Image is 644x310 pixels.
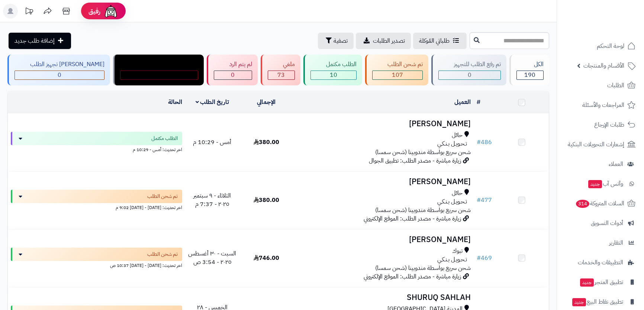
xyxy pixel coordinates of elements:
div: الطلب مكتمل [310,60,357,69]
span: التقارير [609,238,623,248]
span: الثلاثاء - ٩ سبتمبر ٢٠٢٥ - 7:37 م [193,191,231,209]
span: تطبيق نقاط البيع [571,297,623,307]
span: زيارة مباشرة - مصدر الطلب: تطبيق الجوال [369,156,461,165]
div: 10 [311,71,356,79]
div: 0 [120,71,198,79]
span: طلباتي المُوكلة [419,36,450,45]
a: الطلب مكتمل 10 [302,55,364,85]
div: تم شحن الطلب [372,60,423,69]
div: اخر تحديث: أمس - 10:29 م [11,145,182,153]
a: لوحة التحكم [561,37,640,55]
div: تم رفع الطلب للتجهيز [438,60,501,69]
span: الطلبات [607,80,624,91]
span: لوحة التحكم [597,41,624,51]
span: إشعارات التحويلات البنكية [568,139,624,150]
span: تم شحن الطلب [147,193,178,200]
div: 107 [373,71,423,79]
span: 380.00 [254,138,279,147]
span: المراجعات والأسئلة [582,100,624,110]
a: التطبيقات والخدمات [561,254,640,271]
span: 73 [277,71,285,79]
div: 73 [268,71,295,79]
a: تاريخ الطلب [196,98,229,107]
div: اخر تحديث: [DATE] - [DATE] 10:37 ص [11,261,182,269]
div: الكل [516,60,544,69]
span: رفيق [88,7,100,16]
img: ai-face.png [103,4,118,19]
span: 107 [392,71,403,79]
span: زيارة مباشرة - مصدر الطلب: الموقع الإلكتروني [364,214,461,223]
a: #477 [477,196,492,205]
span: التطبيقات والخدمات [578,257,623,268]
a: طلباتي المُوكلة [413,33,467,49]
span: جديد [580,278,594,287]
span: 314 [576,200,589,208]
span: تـحـويـل بـنـكـي [437,140,467,148]
h3: SHURUQ SAHLAH [296,293,471,302]
div: 0 [439,71,500,79]
span: الطلب مكتمل [151,135,178,142]
span: السبت - ٣٠ أغسطس ٢٠٢٥ - 3:54 ص [188,249,236,267]
a: العملاء [561,155,640,173]
div: [PERSON_NAME] تجهيز الطلب [15,60,104,69]
a: تصدير الطلبات [356,33,411,49]
a: الحالة [168,98,182,107]
span: # [477,196,481,205]
a: [PERSON_NAME] تجهيز الطلب 0 [6,55,112,85]
h3: [PERSON_NAME] [296,120,471,128]
a: تم شحن الطلب 107 [364,55,430,85]
span: تصفية [334,36,348,45]
a: تحديثات المنصة [20,4,38,20]
span: تصدير الطلبات [373,36,405,45]
span: شحن سريع بواسطة مندوبينا (شحن سمسا) [375,148,471,157]
a: العميل [454,98,471,107]
span: جديد [572,298,586,306]
a: طلبات الإرجاع [561,116,640,134]
span: تـحـويـل بـنـكـي [437,255,467,264]
span: إضافة طلب جديد [15,36,55,45]
span: 190 [524,71,535,79]
a: المراجعات والأسئلة [561,96,640,114]
span: 0 [58,71,61,79]
span: شحن سريع بواسطة مندوبينا (شحن سمسا) [375,264,471,273]
div: مندوب توصيل داخل الرياض [120,60,199,69]
a: التقارير [561,234,640,252]
h3: [PERSON_NAME] [296,177,471,186]
span: 0 [157,71,161,79]
a: الكل190 [508,55,551,85]
a: #469 [477,254,492,262]
span: وآتس آب [587,179,623,189]
a: # [477,98,480,107]
span: # [477,254,481,262]
a: ملغي 73 [259,55,302,85]
a: لم يتم الرد 0 [205,55,259,85]
span: جديد [588,180,602,188]
span: أدوات التسويق [591,218,623,228]
span: شحن سريع بواسطة مندوبينا (شحن سمسا) [375,206,471,215]
a: مندوب توصيل داخل الرياض 0 [112,55,206,85]
span: الأقسام والمنتجات [583,61,624,71]
a: إشعارات التحويلات البنكية [561,136,640,153]
span: زيارة مباشرة - مصدر الطلب: الموقع الإلكتروني [364,272,461,281]
span: تـحـويـل بـنـكـي [437,198,467,206]
button: تصفية [318,33,354,49]
span: العملاء [609,159,623,169]
span: 0 [468,71,471,79]
a: الإجمالي [257,98,276,107]
div: اخر تحديث: [DATE] - [DATE] 9:02 م [11,203,182,211]
a: الطلبات [561,76,640,94]
a: إضافة طلب جديد [9,33,71,49]
a: #486 [477,138,492,147]
span: تطبيق المتجر [579,277,623,287]
span: 10 [330,71,337,79]
img: logo-2.png [593,20,637,36]
a: السلات المتروكة314 [561,195,640,212]
span: تم شحن الطلب [147,251,178,258]
div: 0 [214,71,252,79]
div: ملغي [268,60,295,69]
span: # [477,138,481,147]
span: 746.00 [254,254,279,262]
div: 0 [15,71,104,79]
a: وآتس آبجديد [561,175,640,193]
span: السلات المتروكة [575,198,624,209]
